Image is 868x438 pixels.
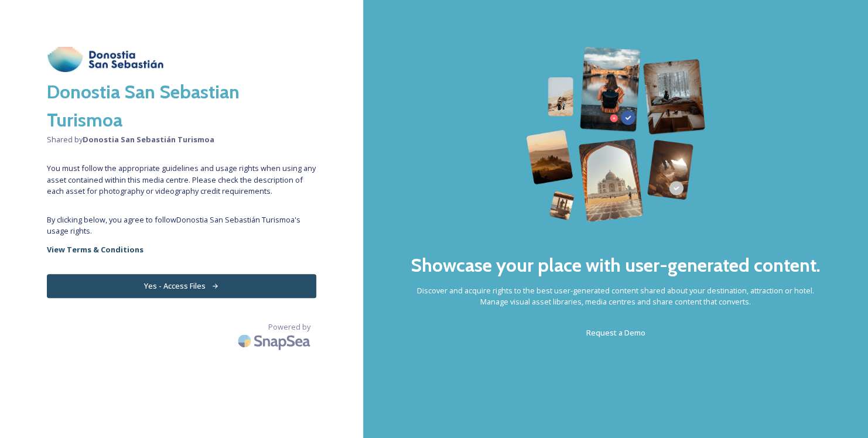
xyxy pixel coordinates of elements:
span: By clicking below, you agree to follow Donostia San Sebastián Turismoa 's usage rights. [47,214,316,237]
img: SnapSea Logo [234,327,316,355]
h2: Donostia San Sebastian Turismoa [47,78,316,134]
button: Yes - Access Files [47,274,316,298]
img: download.jpeg [47,47,164,72]
strong: View Terms & Conditions [47,244,143,255]
a: Request a Demo [586,326,645,340]
span: Request a Demo [586,327,645,338]
span: Shared by [47,134,316,145]
span: Discover and acquire rights to the best user-generated content shared about your destination, att... [410,285,821,307]
span: Powered by [268,321,310,333]
strong: Donostia San Sebastián Turismoa [83,134,214,145]
h2: Showcase your place with user-generated content. [411,251,821,279]
span: You must follow the appropriate guidelines and usage rights when using any asset contained within... [47,163,316,197]
img: 63b42ca75bacad526042e722_Group%20154-p-800.png [526,47,705,222]
a: View Terms & Conditions [47,242,316,256]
